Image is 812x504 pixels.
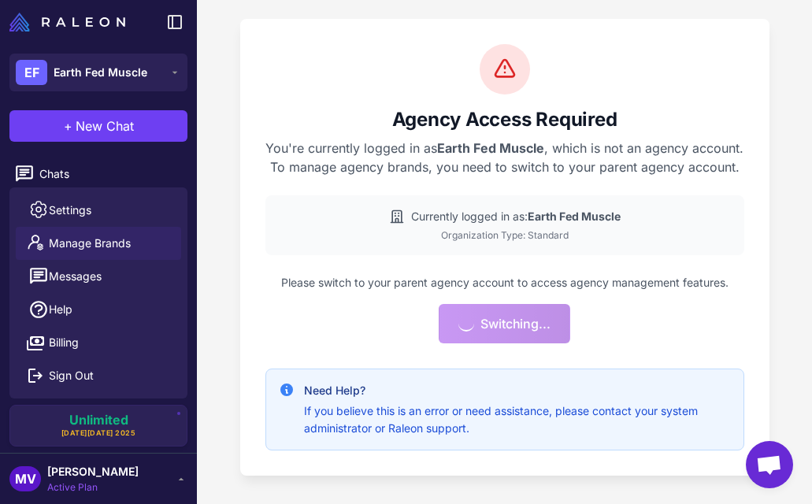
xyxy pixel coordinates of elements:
[16,260,181,293] button: Messages
[16,293,181,326] a: Help
[265,274,744,291] p: Please switch to your parent agency account to access agency management features.
[304,402,731,437] p: If you believe this is an error or need assistance, please contact your system administrator or R...
[9,54,187,91] button: EFEarth Fed Muscle
[16,359,181,392] button: Sign Out
[54,64,147,81] span: Earth Fed Muscle
[49,268,102,285] span: Messages
[411,208,621,225] span: Currently logged in as:
[76,117,134,135] span: New Chat
[9,13,132,31] a: Raleon Logo
[528,209,621,223] strong: Earth Fed Muscle
[9,13,125,31] img: Raleon Logo
[39,165,178,183] span: Chats
[437,140,544,156] strong: Earth Fed Muscle
[49,235,131,252] span: Manage Brands
[69,413,128,426] span: Unlimited
[304,382,731,399] h4: Need Help?
[61,428,136,439] span: [DATE][DATE] 2025
[9,110,187,142] button: +New Chat
[49,301,72,318] span: Help
[746,441,793,488] div: Open chat
[47,480,139,495] span: Active Plan
[9,466,41,491] div: MV
[64,117,72,135] span: +
[278,228,732,243] div: Organization Type: Standard
[16,60,47,85] div: EF
[6,157,191,191] a: Chats
[265,139,744,176] p: You're currently logged in as , which is not an agency account. To manage agency brands, you need...
[47,463,139,480] span: [PERSON_NAME]
[265,107,744,132] h2: Agency Access Required
[49,367,94,384] span: Sign Out
[439,304,569,343] button: Switching...
[49,202,91,219] span: Settings
[49,334,79,351] span: Billing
